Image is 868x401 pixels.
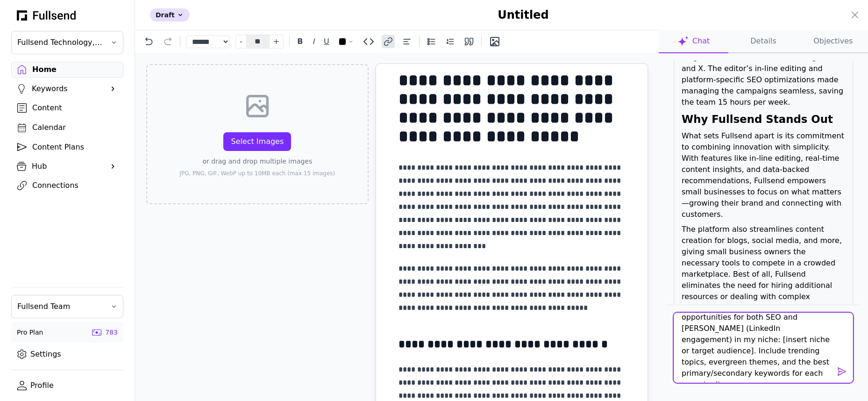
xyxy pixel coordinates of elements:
button: Details [728,30,798,53]
p: or drag and drop multiple images [202,157,312,166]
button: I [310,34,316,49]
p: The platform also streamlines content creation for blogs, social media, and more, giving small bu... [682,224,845,314]
button: Select Images [223,132,291,151]
em: I [312,37,314,46]
p: JPG, PNG, GIF, WebP up to 10MB each (max 15 images) [179,170,335,177]
div: Draft [150,8,190,21]
div: Select Images [231,136,284,147]
button: Blockquote [462,35,476,48]
button: B [295,34,305,49]
button: + [269,35,283,48]
p: What sets Fullsend apart is its commitment to combining innovation with simplicity. With features... [682,130,845,220]
button: Code block [361,34,376,49]
button: - [236,35,247,48]
u: U [324,37,329,46]
button: U [322,34,331,49]
button: Numbered list [444,35,457,48]
button: Text alignment [400,35,413,48]
button: Bullet list [425,35,438,48]
h2: Why Fullsend Stands Out [682,112,845,127]
button: Insert image [487,34,502,49]
button: Chat [659,30,728,53]
strong: B [297,37,303,46]
button: Objectives [798,30,868,53]
h1: Untitled [257,7,790,22]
